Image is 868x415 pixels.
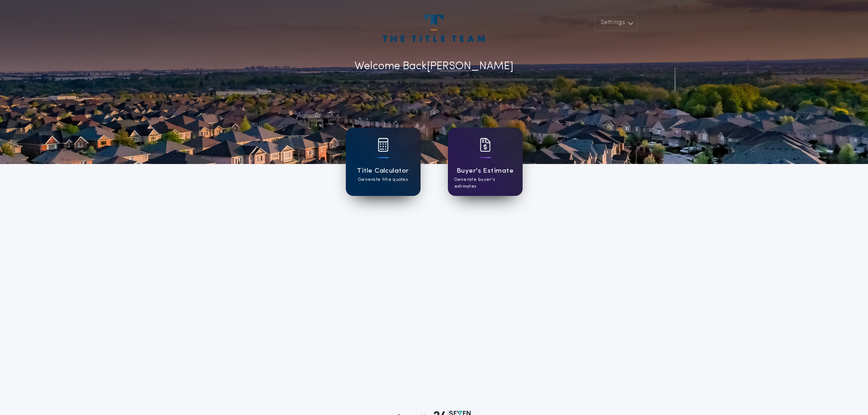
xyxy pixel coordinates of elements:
p: Welcome Back [PERSON_NAME] [354,58,514,75]
img: card icon [378,138,389,152]
p: Generate buyer's estimates [454,176,516,190]
button: Settings [595,15,637,31]
p: Generate title quotes [358,176,408,183]
a: card iconTitle CalculatorGenerate title quotes [346,128,421,196]
img: card icon [480,138,491,152]
h1: Title Calculator [357,166,409,176]
img: account-logo [383,15,485,42]
a: card iconBuyer's EstimateGenerate buyer's estimates [448,128,523,196]
h1: Buyer's Estimate [457,166,514,176]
